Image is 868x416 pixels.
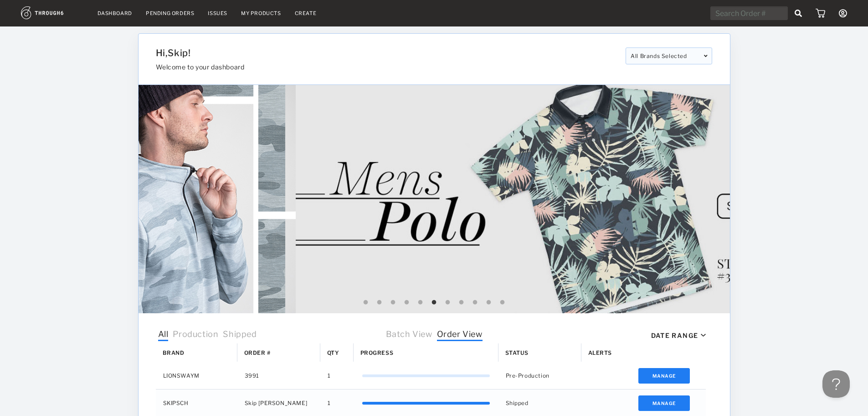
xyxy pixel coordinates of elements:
[701,334,706,337] img: icon_caret_down_black.69fb8af9.svg
[822,370,850,398] iframe: Toggle Customer Support
[241,10,281,16] a: My Products
[328,397,331,409] span: 1
[471,298,480,307] button: 9
[375,298,384,307] button: 2
[651,332,699,339] div: Date Range
[389,298,398,307] button: 3
[816,9,825,18] img: icon_cart.dab5cea1.svg
[430,298,439,307] button: 6
[638,368,690,384] button: Manage
[237,362,320,389] div: 3991
[710,6,788,20] input: Search Order #
[163,349,185,356] span: Brand
[626,47,712,64] div: All Brands Selected
[98,10,132,16] a: Dashboard
[156,63,619,71] h3: Welcome to your dashboard
[173,329,218,341] span: Production
[208,10,227,16] a: Issues
[386,329,432,341] span: Batch View
[158,329,169,341] span: All
[244,349,271,356] span: Order #
[498,362,581,389] div: Pre-Production
[638,395,690,411] button: Manage
[156,362,706,390] div: Press SPACE to select this row.
[146,10,194,16] a: Pending Orders
[498,298,507,307] button: 11
[505,349,529,356] span: Status
[402,298,411,307] button: 4
[457,298,466,307] button: 8
[327,349,339,356] span: Qty
[328,370,331,382] span: 1
[223,329,257,341] span: Shipped
[295,10,317,16] a: Create
[156,362,237,389] div: LIONSWAYM
[437,329,483,341] span: Order View
[156,47,619,58] h1: Hi, Skip !
[484,298,493,307] button: 10
[361,298,370,307] button: 1
[443,298,452,307] button: 7
[588,349,612,356] span: Alerts
[416,298,425,307] button: 5
[360,349,394,356] span: Progress
[21,6,84,19] img: logo.1c10ca64.svg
